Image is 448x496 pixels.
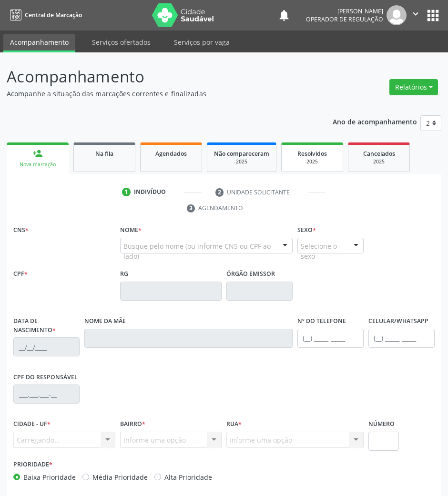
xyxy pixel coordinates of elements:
[13,337,80,356] input: __/__/____
[167,34,236,51] a: Serviços por vaga
[85,34,157,51] a: Serviços ofertados
[333,115,417,127] p: Ano de acompanhamento
[368,329,435,348] input: (__) _____-_____
[226,267,275,282] label: Órgão emissor
[3,34,75,52] a: Acompanhamento
[306,7,383,15] div: [PERSON_NAME]
[13,267,28,282] label: CPF
[214,150,269,158] span: Não compareceram
[120,267,128,282] label: RG
[13,161,62,168] div: Nova marcação
[297,223,316,238] label: Sexo
[214,158,269,165] div: 2025
[7,89,311,99] p: Acompanhe a situação das marcações correntes e finalizadas
[92,472,148,482] label: Média Prioridade
[84,314,126,329] label: Nome da mãe
[7,65,311,89] p: Acompanhamento
[355,158,403,165] div: 2025
[387,5,407,25] img: img
[13,370,78,385] label: CPF do responsável
[13,314,80,337] label: Data de nascimento
[368,417,395,432] label: Número
[226,417,242,432] label: Rua
[122,188,131,196] div: 1
[297,150,327,158] span: Resolvidos
[301,241,344,261] span: Selecione o sexo
[407,5,425,25] button: 
[164,472,212,482] label: Alta Prioridade
[25,11,82,19] span: Central de Marcação
[13,417,51,432] label: Cidade - UF
[368,314,428,329] label: Celular/WhatsApp
[389,79,438,95] button: Relatórios
[425,7,441,24] button: apps
[134,188,166,196] div: Indivíduo
[277,9,291,22] button: notifications
[297,329,364,348] input: (__) _____-_____
[306,15,383,23] span: Operador de regulação
[288,158,336,165] div: 2025
[123,241,274,261] span: Busque pelo nome (ou informe CNS ou CPF ao lado)
[23,472,76,482] label: Baixa Prioridade
[155,150,187,158] span: Agendados
[363,150,395,158] span: Cancelados
[13,223,29,238] label: CNS
[7,7,82,23] a: Central de Marcação
[95,150,113,158] span: Na fila
[120,417,145,432] label: Bairro
[32,148,43,159] div: person_add
[410,9,421,19] i: 
[120,223,142,238] label: Nome
[297,314,346,329] label: Nº do Telefone
[13,385,80,404] input: ___.___.___-__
